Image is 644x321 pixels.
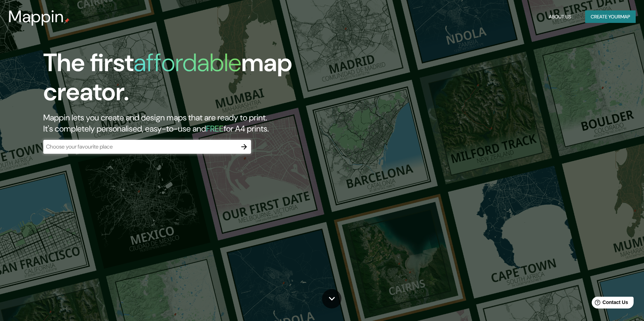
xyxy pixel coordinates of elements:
input: Choose your favourite place [43,143,237,151]
button: About Us [546,10,574,23]
h3: Mappin [8,7,64,26]
h1: The first map creator. [43,48,365,112]
h5: FREE [206,123,224,134]
iframe: Help widget launcher [582,294,636,313]
h2: Mappin lets you create and design maps that are ready to print. It's completely personalised, eas... [43,112,365,134]
button: Create yourmap [585,10,636,23]
img: mappin-pin [64,18,70,24]
h1: affordable [134,47,241,79]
